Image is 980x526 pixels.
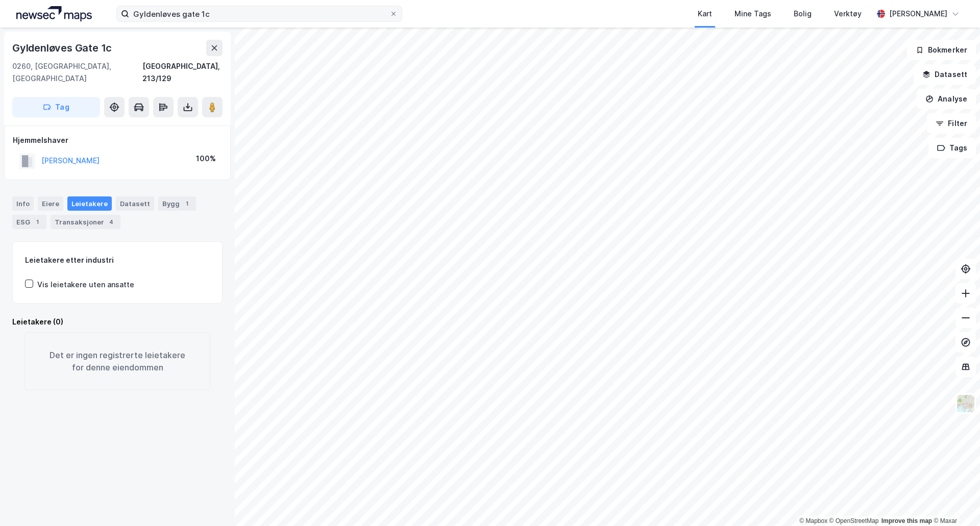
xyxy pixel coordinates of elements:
img: logo.a4113a55bc3d86da70a041830d287a7e.svg [16,6,92,21]
div: Info [12,196,34,211]
div: Det er ingen registrerte leietakere for denne eiendommen [24,332,210,390]
a: Mapbox [799,517,827,524]
div: Transaksjoner [51,215,120,229]
button: Tag [12,97,100,117]
div: 1 [32,217,42,227]
div: Vis leietakere uten ansatte [37,279,134,291]
div: Bolig [794,8,812,20]
div: [PERSON_NAME] [889,8,947,20]
button: Datasett [914,64,976,85]
div: Kontrollprogram for chat [929,477,980,526]
div: 1 [182,198,192,209]
div: 4 [106,217,116,227]
button: Tags [928,138,976,158]
input: Søk på adresse, matrikkel, gårdeiere, leietakere eller personer [129,6,389,21]
a: OpenStreetMap [829,517,879,524]
div: 100% [196,153,216,165]
div: Kart [698,8,712,20]
div: 0260, [GEOGRAPHIC_DATA], [GEOGRAPHIC_DATA] [12,60,142,85]
div: Leietakere etter industri [25,254,210,266]
div: Mine Tags [734,8,771,20]
button: Filter [927,113,976,134]
div: Gyldenløves Gate 1c [12,40,114,56]
a: Improve this map [881,517,932,524]
img: Z [956,394,975,413]
div: Eiere [38,196,63,211]
button: Analyse [917,89,976,109]
div: Hjemmelshaver [13,134,222,146]
div: ESG [12,215,46,229]
div: Datasett [116,196,154,211]
div: Leietakere (0) [12,316,223,328]
div: Bygg [158,196,196,211]
button: Bokmerker [907,40,976,60]
div: Verktøy [834,8,862,20]
div: Leietakere [67,196,112,211]
div: [GEOGRAPHIC_DATA], 213/129 [142,60,223,85]
iframe: Chat Widget [929,477,980,526]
